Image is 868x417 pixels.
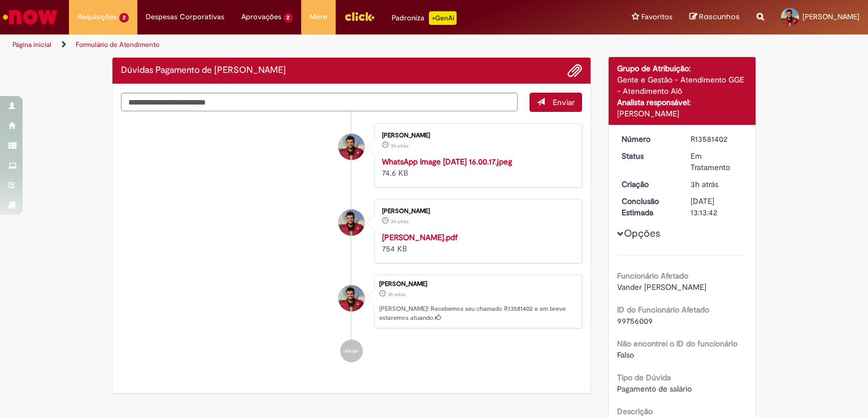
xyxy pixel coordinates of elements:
dt: Criação [613,179,683,190]
div: Padroniza [392,11,457,25]
span: More [310,11,327,23]
div: Gente e Gestão - Atendimento GGE - Atendimento Alô [617,74,748,97]
div: Analista responsável: [617,97,748,108]
time: 30/09/2025 13:13:38 [388,291,406,298]
dt: Número [613,133,683,145]
img: click_logo_yellow_360x200.png [344,8,375,25]
div: [DATE] 13:13:42 [691,196,743,218]
b: Funcionário Afetado [617,271,688,281]
span: Despesas Corporativas [146,11,224,23]
span: 3h atrás [390,142,409,149]
b: Não encontrei o ID do funcionário [617,338,737,349]
span: Enviar [553,97,575,107]
div: R13581402 [691,133,743,145]
div: [PERSON_NAME] [382,132,570,139]
ul: Trilhas de página [8,34,570,55]
a: Página inicial [12,40,51,49]
b: Descrição [617,406,653,416]
button: Enviar [530,93,582,112]
div: 754 KB [382,232,570,254]
h2: Dúvidas Pagamento de Salário Histórico de tíquete [121,66,286,76]
b: ID do Funcionário Afetado [617,305,709,315]
div: Grupo de Atribuição: [617,63,748,74]
time: 30/09/2025 13:13:31 [390,218,409,225]
span: 3h atrás [691,179,718,189]
dt: Status [613,150,683,162]
span: Requisições [77,11,117,23]
span: [PERSON_NAME] [802,12,860,21]
div: [PERSON_NAME] [379,281,576,288]
div: 74.6 KB [382,156,570,179]
p: [PERSON_NAME]! Recebemos seu chamado R13581402 e em breve estaremos atuando. [379,305,576,322]
span: 3h atrás [390,218,409,225]
a: Rascunhos [689,12,740,23]
dt: Conclusão Estimada [613,196,683,218]
div: Evaldo Leandro Potma da Silva [338,134,364,160]
time: 30/09/2025 13:13:38 [691,179,718,189]
button: Adicionar anexos [567,63,582,78]
span: Pagamento de salário [617,384,692,394]
textarea: Digite sua mensagem aqui... [121,93,518,112]
span: Rascunhos [699,11,740,22]
a: WhatsApp Image [DATE] 16.00.17.jpeg [382,157,512,167]
div: [PERSON_NAME] [382,208,570,215]
a: [PERSON_NAME].pdf [382,232,458,242]
span: Aprovações [241,11,281,23]
li: Evaldo Leandro Potma da Silva [121,275,582,329]
span: Vander [PERSON_NAME] [617,282,706,292]
span: 99756009 [617,316,653,326]
span: 2 [284,13,293,23]
span: Favoritos [641,11,672,23]
a: Formulário de Atendimento [76,40,159,49]
div: Em Tratamento [691,150,743,173]
div: Evaldo Leandro Potma da Silva [338,210,364,236]
div: Evaldo Leandro Potma da Silva [338,285,364,311]
time: 30/09/2025 13:13:55 [390,142,409,149]
ul: Histórico de tíquete [121,112,582,374]
p: +GenAi [429,11,457,25]
div: 30/09/2025 13:13:38 [691,179,743,190]
span: Falso [617,350,634,360]
span: 3h atrás [388,291,406,298]
span: 2 [119,13,129,23]
img: ServiceNow [1,6,59,28]
div: [PERSON_NAME] [617,108,748,119]
b: Tipo de Dúvida [617,372,671,383]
